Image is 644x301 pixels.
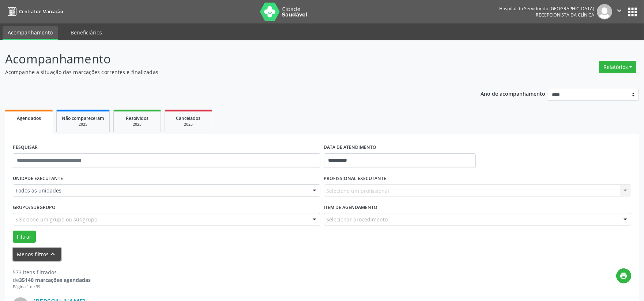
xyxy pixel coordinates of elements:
[19,8,63,15] span: Central de Marcação
[49,250,57,258] i: keyboard_arrow_up
[3,26,58,40] a: Acompanhamento
[327,216,388,223] span: Selecionar procedimento
[536,12,594,18] span: Recepcionista da clínica
[499,5,594,12] div: Hospital do Servidor do [GEOGRAPHIC_DATA]
[15,216,97,223] span: Selecione um grupo ou subgrupo
[5,68,449,76] p: Acompanhe a situação das marcações correntes e finalizadas
[19,276,91,283] strong: 35140 marcações agendadas
[119,122,155,127] div: 2025
[17,115,41,121] span: Agendados
[324,202,378,213] label: Item de agendamento
[620,272,628,280] i: print
[126,115,148,121] span: Resolvidos
[13,268,91,276] div: 573 itens filtrados
[324,173,387,184] label: PROFISSIONAL EXECUTANTE
[616,268,631,283] button: print
[62,122,104,127] div: 2025
[62,115,104,121] span: Não compareceram
[170,122,207,127] div: 2025
[13,231,36,243] button: Filtrar
[599,61,636,73] button: Relatórios
[612,4,626,19] button: 
[615,7,623,15] i: 
[65,26,107,39] a: Beneficiários
[481,89,545,98] p: Ano de acompanhamento
[13,276,91,284] div: de
[13,284,91,290] div: Página 1 de 39
[324,142,377,153] label: DATA DE ATENDIMENTO
[13,173,63,184] label: UNIDADE EXECUTANTE
[597,4,612,19] img: img
[5,5,63,18] a: Central de Marcação
[13,202,56,213] label: Grupo/Subgrupo
[13,248,61,261] button: Menos filtroskeyboard_arrow_up
[15,187,305,194] span: Todos as unidades
[626,5,639,18] button: apps
[13,142,38,153] label: PESQUISAR
[5,50,449,68] p: Acompanhamento
[176,115,201,121] span: Cancelados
